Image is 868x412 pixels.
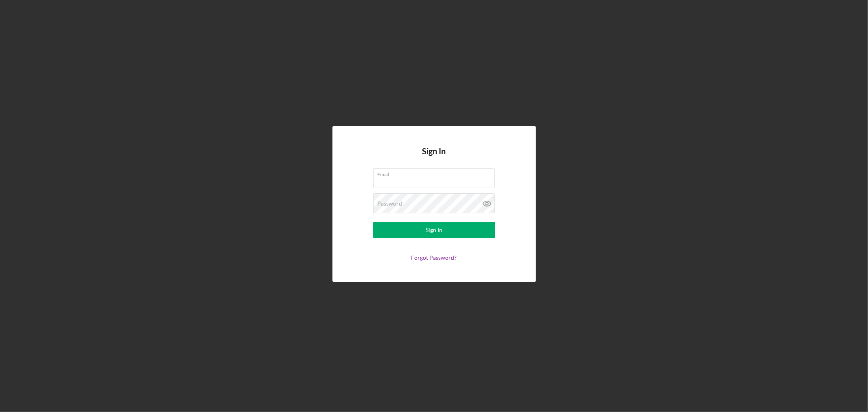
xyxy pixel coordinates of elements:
[411,254,457,261] a: Forgot Password?
[422,147,446,168] h4: Sign In
[426,222,442,238] div: Sign In
[378,200,402,207] label: Password
[378,169,495,178] label: Email
[373,222,495,238] button: Sign In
